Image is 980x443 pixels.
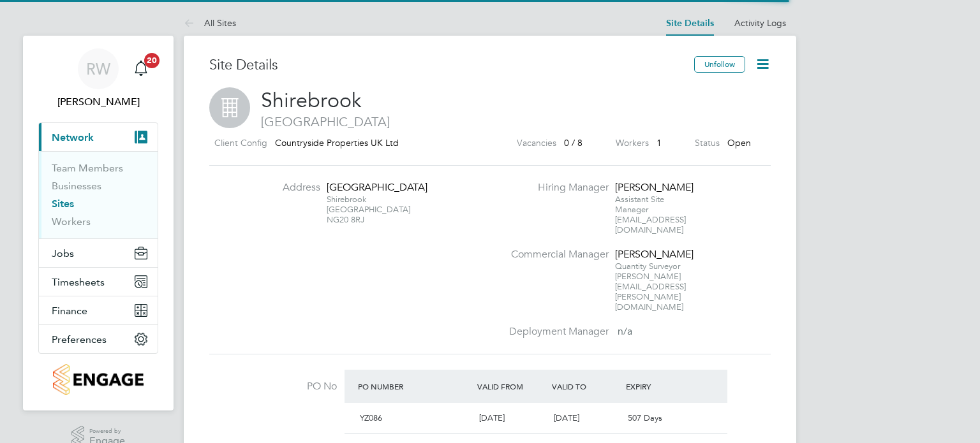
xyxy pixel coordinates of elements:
[616,135,649,151] label: Workers
[39,325,158,353] button: Preferences
[52,333,107,345] span: Preferences
[52,131,94,143] span: Network
[39,151,158,238] div: Network
[209,56,694,75] h3: Site Details
[517,135,556,151] label: Vacancies
[39,239,158,267] button: Jobs
[666,18,714,29] a: Site Details
[727,137,751,149] span: Open
[355,375,474,398] div: PO Number
[623,375,697,398] div: Expiry
[327,194,406,225] div: Shirebrook [GEOGRAPHIC_DATA] NG20 8RJ
[564,137,583,149] span: 0 / 8
[89,426,125,437] span: Powered by
[52,276,105,288] span: Timesheets
[38,48,158,110] a: RW[PERSON_NAME]
[38,364,158,395] a: Go to home page
[554,412,579,423] span: [DATE]
[144,53,160,68] span: 20
[618,325,632,338] span: n/a
[615,248,695,261] div: [PERSON_NAME]
[52,162,123,174] a: Team Members
[474,375,549,398] div: Valid From
[327,181,406,194] div: [GEOGRAPHIC_DATA]
[549,375,623,398] div: Valid To
[52,198,74,210] a: Sites
[52,180,101,192] a: Businesses
[615,181,695,194] div: [PERSON_NAME]
[628,412,662,423] span: 507 Days
[694,56,745,73] button: Unfollow
[250,181,320,194] label: Address
[53,364,143,395] img: countryside-properties-logo-retina.png
[39,296,158,324] button: Finance
[214,135,267,151] label: Client Config
[734,17,786,29] a: Activity Logs
[360,412,382,423] span: YZ086
[615,194,664,215] span: Assistant Site Manager
[52,215,91,228] a: Workers
[209,113,771,130] span: [GEOGRAPHIC_DATA]
[695,135,720,151] label: Status
[38,94,158,110] span: Richard Walsh
[501,181,609,194] label: Hiring Manager
[261,88,361,113] span: Shirebrook
[615,261,680,272] span: Quantity Surveyor
[39,123,158,151] button: Network
[23,36,174,410] nav: Main navigation
[209,380,337,393] label: PO No
[52,305,87,317] span: Finance
[657,137,662,149] span: 1
[52,247,74,259] span: Jobs
[39,268,158,296] button: Timesheets
[128,48,154,89] a: 20
[615,271,686,312] span: [PERSON_NAME][EMAIL_ADDRESS][PERSON_NAME][DOMAIN_NAME]
[501,325,609,338] label: Deployment Manager
[501,248,609,261] label: Commercial Manager
[184,17,236,29] a: All Sites
[275,137,399,149] span: Countryside Properties UK Ltd
[479,412,505,423] span: [DATE]
[615,214,686,235] span: [EMAIL_ADDRESS][DOMAIN_NAME]
[86,61,110,77] span: RW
